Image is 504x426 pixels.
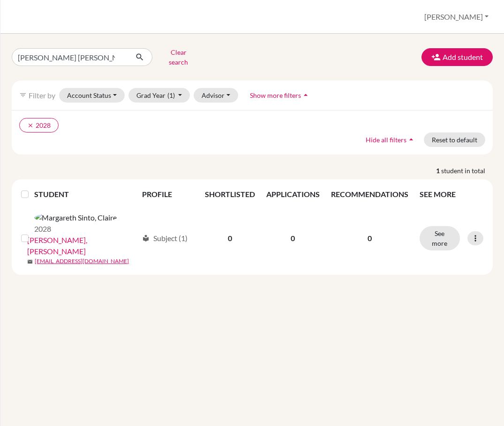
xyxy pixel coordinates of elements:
[301,90,310,100] i: arrow_drop_up
[34,183,136,206] th: STUDENT
[424,132,485,147] button: Reset to default
[199,183,261,206] th: SHORTLISTED
[366,136,406,144] span: Hide all filters
[250,91,301,99] span: Show more filters
[152,45,204,69] button: Clear search
[27,235,138,257] a: [PERSON_NAME], [PERSON_NAME]
[441,166,493,176] span: student in total
[19,91,27,99] i: filter_list
[199,206,261,271] td: 0
[167,91,175,99] span: (1)
[194,88,238,103] button: Advisor
[29,91,55,100] span: Filter by
[19,118,59,132] button: clear2028
[12,48,128,66] input: Find student by name...
[406,135,416,144] i: arrow_drop_up
[142,235,150,242] span: local_library
[261,206,325,271] td: 0
[35,257,129,265] a: [EMAIL_ADDRESS][DOMAIN_NAME]
[59,88,125,103] button: Account Status
[420,226,460,250] button: See more
[142,233,188,244] div: Subject (1)
[34,212,117,223] img: Margareth Sinto, Claire
[27,259,33,264] span: mail
[331,233,408,244] p: 0
[414,183,489,206] th: SEE MORE
[128,88,190,103] button: Grad Year(1)
[421,48,493,66] button: Add student
[261,183,325,206] th: APPLICATIONS
[27,122,34,129] i: clear
[436,166,441,176] strong: 1
[325,183,414,206] th: RECOMMENDATIONS
[34,223,117,235] p: 2028
[242,88,318,103] button: Show more filtersarrow_drop_up
[420,8,493,26] button: [PERSON_NAME]
[358,132,424,147] button: Hide all filtersarrow_drop_up
[136,183,199,206] th: PROFILE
